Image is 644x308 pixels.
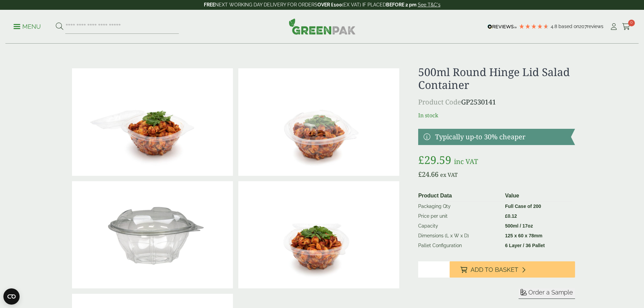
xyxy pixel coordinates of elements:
button: Order a Sample [519,288,575,299]
span: reviews [587,24,603,29]
strong: 500ml / 17oz [505,223,533,229]
strong: OVER £100 [317,2,342,7]
span: 0 [628,20,635,26]
img: 500ml Round Hinge Lid Salad Container 0 [72,181,233,289]
button: Add to Basket [450,261,575,278]
img: 500ml Round Hinged Salad Container Closed (1) (Large) [238,68,399,176]
img: 500ml Round Hinged Salad Container Open (Large) [72,68,233,176]
h1: 500ml Round Hinge Lid Salad Container [418,66,575,92]
th: Value [502,190,572,202]
i: Cart [622,23,630,30]
span: 207 [579,24,587,29]
a: Menu [14,23,41,29]
span: £ [418,152,424,167]
img: GreenPak Supplies [289,18,356,34]
td: Dimensions (L x W x D) [415,231,502,241]
bdi: 0.12 [505,213,517,219]
bdi: 24.66 [418,170,438,179]
strong: BEFORE 2 pm [386,2,416,7]
img: REVIEWS.io [487,24,517,29]
span: Add to Basket [471,266,518,274]
a: See T&C's [418,2,440,7]
span: ex VAT [440,171,458,179]
th: Product Data [415,190,502,202]
span: £ [418,170,422,179]
p: Menu [14,23,41,31]
span: £ [505,213,508,219]
strong: FREE [204,2,215,7]
span: inc VAT [454,157,478,166]
div: 4.79 Stars [519,23,549,29]
button: Open CMP widget [3,288,20,305]
span: Product Code [418,97,461,106]
strong: 6 Layer / 36 Pallet [505,243,545,248]
strong: 125 x 60 x 78mm [505,233,543,238]
i: My Account [610,23,618,30]
span: Order a Sample [528,289,573,296]
a: 0 [622,22,630,32]
img: 500ml Round Hinged Salad Container Open V2 (Large) [238,181,399,289]
bdi: 29.59 [418,152,451,167]
span: 4.8 [551,24,558,29]
td: Price per unit [415,211,502,221]
span: Based on [558,24,579,29]
p: GP2530141 [418,97,575,107]
td: Pallet Configuration [415,241,502,251]
p: In stock [418,111,575,119]
td: Capacity [415,221,502,231]
strong: Full Case of 200 [505,204,541,209]
td: Packaging Qty [415,201,502,211]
